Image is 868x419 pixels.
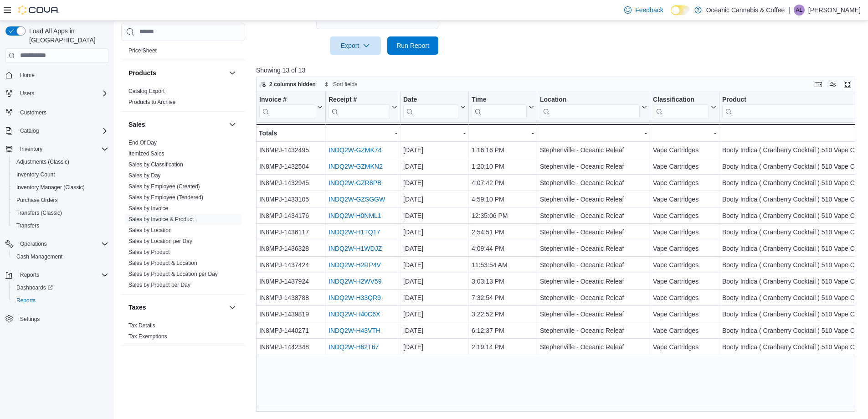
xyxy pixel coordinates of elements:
[329,163,383,170] a: INDQ2W-GZMKN2
[540,96,640,119] div: Location
[16,88,38,99] button: Users
[128,172,161,179] span: Sales by Day
[653,227,716,238] div: Vape Cartridges
[403,96,458,104] div: Date
[259,96,315,119] div: Invoice #
[13,207,108,218] span: Transfers (Classic)
[403,227,466,238] div: [DATE]
[472,161,534,172] div: 1:20:10 PM
[653,194,716,205] div: Vape Cartridges
[2,68,112,82] button: Home
[329,228,380,236] a: INDQ2W-H1TQ17
[9,281,112,294] a: Dashboards
[13,220,108,231] span: Transfers
[329,96,390,104] div: Receipt #
[20,109,46,116] span: Customers
[329,146,381,154] a: INDQ2W-GZMK74
[128,98,175,106] span: Products to Archive
[259,276,323,287] div: IN8MPJ-1437924
[842,79,853,90] button: Enter fullscreen
[128,303,146,312] h3: Taxes
[403,325,466,336] div: [DATE]
[121,45,245,60] div: Pricing
[227,302,238,313] button: Taxes
[13,195,62,206] a: Purchase Orders
[540,177,647,188] div: Stephenville - Oceanic Releaf
[472,96,527,119] div: Time
[128,88,164,95] span: Catalog Export
[16,313,108,325] span: Settings
[128,333,167,340] a: Tax Exemptions
[320,79,361,90] button: Sort fields
[13,156,108,167] span: Adjustments (Classic)
[472,309,534,320] div: 3:22:52 PM
[13,156,73,167] a: Adjustments (Classic)
[20,72,35,79] span: Home
[403,128,466,139] div: -
[16,184,85,191] span: Inventory Manager (Classic)
[472,243,534,254] div: 4:09:44 PM
[16,209,62,217] span: Transfers (Classic)
[259,243,323,254] div: IN8MPJ-1436328
[9,194,112,207] button: Purchase Orders
[13,182,88,193] a: Inventory Manager (Classic)
[259,309,323,320] div: IN8MPJ-1439819
[9,219,112,232] button: Transfers
[128,88,164,94] a: Catalog Export
[653,276,716,287] div: Vape Cartridges
[540,96,647,119] button: Location
[472,96,527,104] div: Time
[18,5,59,15] img: Cova
[540,96,640,104] div: Location
[635,5,663,15] span: Feedback
[16,238,108,249] span: Operations
[128,139,157,146] span: End Of Day
[128,271,218,277] a: Sales by Product & Location per Day
[472,259,534,270] div: 11:53:54 AM
[259,177,323,188] div: IN8MPJ-1432945
[20,271,39,279] span: Reports
[403,177,466,188] div: [DATE]
[128,238,192,245] span: Sales by Location per Day
[128,238,192,244] a: Sales by Location per Day
[13,282,108,293] span: Dashboards
[540,341,647,352] div: Stephenville - Oceanic Releaf
[128,333,167,340] span: Tax Exemptions
[9,155,112,168] button: Adjustments (Classic)
[540,309,647,320] div: Stephenville - Oceanic Releaf
[9,168,112,181] button: Inventory Count
[128,47,157,54] a: Price Sheet
[472,276,534,287] div: 3:03:13 PM
[329,96,397,119] button: Receipt #
[16,70,38,81] a: Home
[335,36,375,55] span: Export
[16,144,108,155] span: Inventory
[128,282,190,288] a: Sales by Product per Day
[472,325,534,336] div: 6:12:37 PM
[653,325,716,336] div: Vape Cartridges
[227,67,238,78] button: Products
[259,259,323,270] div: IN8MPJ-1437424
[653,243,716,254] div: Vape Cartridges
[827,79,838,90] button: Display options
[128,150,164,157] span: Itemized Sales
[2,238,112,250] button: Operations
[653,161,716,172] div: Vape Cartridges
[259,341,323,352] div: IN8MPJ-1442348
[403,243,466,254] div: [DATE]
[128,205,168,212] a: Sales by Invoice
[788,5,790,16] p: |
[472,227,534,238] div: 2:54:51 PM
[227,119,238,130] button: Sales
[20,127,39,134] span: Catalog
[403,96,458,119] div: Date
[259,292,323,303] div: IN8MPJ-1438788
[403,210,466,221] div: [DATE]
[472,210,534,221] div: 12:35:06 PM
[2,87,112,100] button: Users
[128,120,225,129] button: Sales
[329,278,381,285] a: INDQ2W-H2WV59
[329,261,381,269] a: INDQ2W-H2RP4V
[653,96,709,119] div: Classification
[128,68,156,78] h3: Products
